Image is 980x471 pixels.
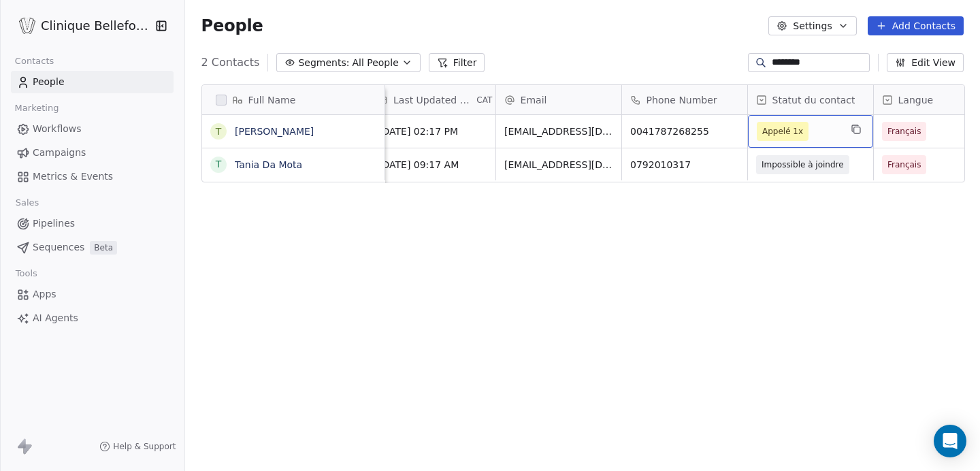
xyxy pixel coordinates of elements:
[868,16,964,35] button: Add Contacts
[504,125,613,138] span: [EMAIL_ADDRESS][DOMAIN_NAME]
[772,93,855,107] span: Statut du contact
[370,85,495,114] div: Last Updated DateCAT
[19,18,35,34] img: Logo_Bellefontaine_Black.png
[9,98,65,118] span: Marketing
[378,158,487,172] span: [DATE] 09:17 AM
[378,125,487,138] span: [DATE] 02:17 PM
[248,93,296,107] span: Full Name
[235,126,314,137] a: [PERSON_NAME]
[33,122,82,136] span: Workflows
[11,142,174,164] a: Campaigns
[9,51,60,71] span: Contacts
[630,158,739,172] span: 0792010317
[898,93,934,107] span: Langue
[202,85,385,114] div: Full Name
[768,16,856,35] button: Settings
[33,146,86,160] span: Campaigns
[11,118,174,140] a: Workflows
[235,159,302,170] a: Tania Da Mota
[33,240,84,255] span: Sequences
[215,125,221,139] div: T
[11,165,174,188] a: Metrics & Events
[887,158,921,172] span: Français
[11,236,174,259] a: SequencesBeta
[215,157,221,172] div: T
[41,17,152,35] span: Clinique Bellefontaine
[33,169,113,184] span: Metrics & Events
[11,71,174,93] a: People
[10,263,43,284] span: Tools
[99,441,176,452] a: Help & Support
[33,311,78,325] span: AI Agents
[33,287,56,302] span: Apps
[298,56,349,70] span: Segments:
[476,95,492,105] span: CAT
[504,158,613,172] span: [EMAIL_ADDRESS][DOMAIN_NAME]
[33,75,65,89] span: People
[521,93,547,107] span: Email
[10,193,45,213] span: Sales
[630,125,739,138] span: 0041787268255
[748,85,873,114] div: Statut du contact
[11,212,174,235] a: Pipelines
[11,307,174,329] a: AI Agents
[393,93,474,107] span: Last Updated Date
[429,53,485,72] button: Filter
[11,283,174,306] a: Apps
[887,125,921,138] span: Français
[934,425,966,457] div: Open Intercom Messenger
[622,85,747,114] div: Phone Number
[647,93,717,107] span: Phone Number
[201,54,260,71] span: 2 Contacts
[762,158,844,172] span: Impossible à joindre
[496,85,621,114] div: Email
[762,125,803,138] span: Appelé 1x
[90,241,117,255] span: Beta
[352,56,398,70] span: All People
[16,14,146,37] button: Clinique Bellefontaine
[887,53,964,72] button: Edit View
[113,441,176,452] span: Help & Support
[202,115,385,467] div: grid
[33,216,75,231] span: Pipelines
[201,16,263,36] span: People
